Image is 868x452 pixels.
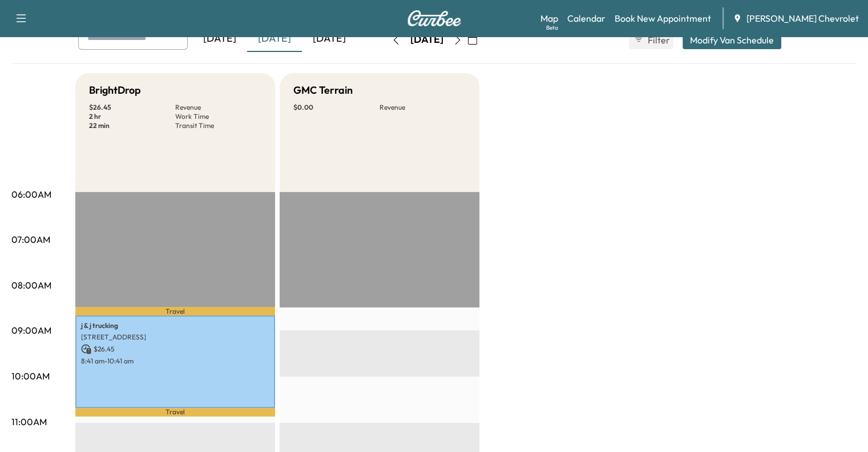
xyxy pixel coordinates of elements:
[407,10,462,26] img: Curbee Logo
[11,415,47,429] p: 11:00AM
[75,408,275,417] p: Travel
[247,26,302,52] div: [DATE]
[746,11,859,25] span: [PERSON_NAME] Chevrolet
[380,103,466,112] p: Revenue
[89,112,175,121] p: 2 hr
[89,82,141,98] h5: BrightDrop
[11,233,50,246] p: 07:00AM
[81,321,269,330] p: j & j trucking
[629,31,673,49] button: Filter
[81,333,269,342] p: [STREET_ADDRESS]
[648,33,668,47] span: Filter
[81,344,269,354] p: $ 26.45
[11,323,51,337] p: 09:00AM
[683,31,781,49] button: Modify Van Schedule
[11,369,50,383] p: 10:00AM
[11,278,51,292] p: 08:00AM
[175,112,261,121] p: Work Time
[293,103,380,112] p: $ 0.00
[615,11,711,25] a: Book New Appointment
[75,307,275,315] p: Travel
[546,23,558,32] div: Beta
[293,82,353,98] h5: GMC Terrain
[567,11,605,25] a: Calendar
[89,121,175,130] p: 22 min
[175,103,261,112] p: Revenue
[175,121,261,130] p: Transit Time
[410,33,443,47] div: [DATE]
[11,187,51,201] p: 06:00AM
[192,26,247,52] div: [DATE]
[302,26,357,52] div: [DATE]
[540,11,558,25] a: MapBeta
[81,357,269,366] p: 8:41 am - 10:41 am
[89,103,175,112] p: $ 26.45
